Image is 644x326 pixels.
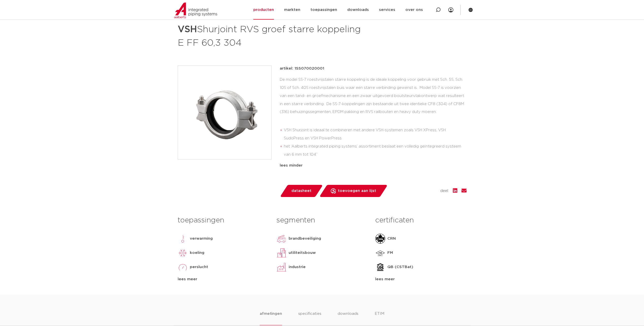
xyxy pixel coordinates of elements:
li: het ‘Aalberts integrated piping systems’ assortiment beslaat een volledig geïntegreerd systeem va... [284,142,467,159]
h3: certificaten [375,215,466,225]
li: specificaties [298,311,321,325]
img: koeling [178,248,188,258]
li: ETIM [375,311,384,325]
li: afmetingen [260,311,282,325]
div: my IPS [448,4,453,15]
p: perslucht [190,264,208,270]
img: FM [375,248,385,258]
li: VSH Shurjoint is ideaal te combineren met andere VSH-systemen zoals VSH XPress, VSH SudoPress en ... [284,126,467,142]
span: datasheet [291,187,311,195]
p: CRN [387,236,396,242]
img: brandbeveiliging [276,234,287,244]
img: QB (CSTBat) [375,262,385,272]
div: De model SS-7 roestvrijstalen starre koppeling is de ideale koppeling voor gebruik met Sch. 5S, S... [280,76,467,160]
p: verwarming [190,236,213,242]
img: perslucht [178,262,188,272]
div: lees minder [280,162,467,169]
p: artikel: 1SS070020001 [280,66,324,72]
img: CRN [375,234,385,244]
strong: VSH [178,25,197,34]
h1: Shurjoint RVS groef starre koppeling E FF 60,3 304 [178,22,368,49]
div: lees meer [375,276,466,282]
p: brandbeveiliging [289,236,321,242]
p: FM [387,250,393,256]
div: lees meer [178,276,269,282]
span: deel: [440,188,449,194]
img: verwarming [178,234,188,244]
span: toevoegen aan lijst [338,187,376,195]
img: industrie [276,262,287,272]
h3: toepassingen [178,215,269,225]
p: QB (CSTBat) [387,264,413,270]
a: datasheet [280,185,323,197]
p: koeling [190,250,204,256]
li: downloads [338,311,358,325]
h3: segmenten [276,215,368,225]
img: utiliteitsbouw [276,248,287,258]
img: Product Image for VSH Shurjoint RVS groef starre koppeling E FF 60,3 304 [178,66,271,159]
p: industrie [289,264,306,270]
p: utiliteitsbouw [289,250,316,256]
